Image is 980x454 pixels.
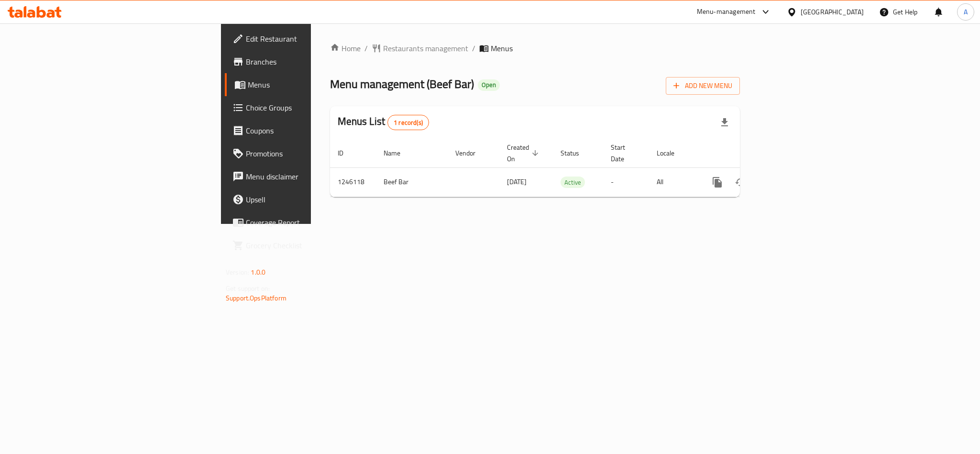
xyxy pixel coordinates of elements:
[387,115,429,130] div: Total records count
[706,171,729,194] button: more
[225,142,385,165] a: Promotions
[248,79,377,90] span: Menus
[455,147,488,159] span: Vendor
[478,81,500,89] span: Open
[472,43,475,54] li: /
[246,217,377,228] span: Coverage Report
[225,234,385,257] a: Grocery Checklist
[246,56,377,67] span: Branches
[225,119,385,142] a: Coupons
[649,167,698,197] td: All
[251,266,265,278] span: 1.0.0
[338,114,429,130] h2: Menus List
[698,139,805,168] th: Actions
[225,211,385,234] a: Coverage Report
[491,43,513,54] span: Menus
[713,111,736,134] div: Export file
[372,43,468,54] a: Restaurants management
[225,165,385,188] a: Menu disclaimer
[388,118,429,127] span: 1 record(s)
[246,171,377,182] span: Menu disclaimer
[507,142,541,165] span: Created On
[225,27,385,50] a: Edit Restaurant
[246,194,377,205] span: Upsell
[246,240,377,251] span: Grocery Checklist
[561,177,585,188] span: Active
[384,147,413,159] span: Name
[376,167,448,197] td: Beef Bar
[246,102,377,113] span: Choice Groups
[611,142,638,165] span: Start Date
[801,7,864,17] div: [GEOGRAPHIC_DATA]
[225,50,385,73] a: Branches
[246,33,377,44] span: Edit Restaurant
[478,79,500,91] div: Open
[246,125,377,136] span: Coupons
[657,147,687,159] span: Locale
[330,73,474,95] span: Menu management ( Beef Bar )
[246,148,377,159] span: Promotions
[226,266,249,278] span: Version:
[338,147,356,159] span: ID
[964,7,968,17] span: A
[697,6,756,18] div: Menu-management
[226,282,270,295] span: Get support on:
[673,80,732,92] span: Add New Menu
[561,177,585,188] div: Active
[507,176,527,188] span: [DATE]
[561,147,592,159] span: Status
[383,43,468,54] span: Restaurants management
[330,139,805,197] table: enhanced table
[729,171,752,194] button: Change Status
[603,167,649,197] td: -
[225,73,385,96] a: Menus
[330,43,740,54] nav: breadcrumb
[225,96,385,119] a: Choice Groups
[666,77,740,95] button: Add New Menu
[225,188,385,211] a: Upsell
[226,292,286,304] a: Support.OpsPlatform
